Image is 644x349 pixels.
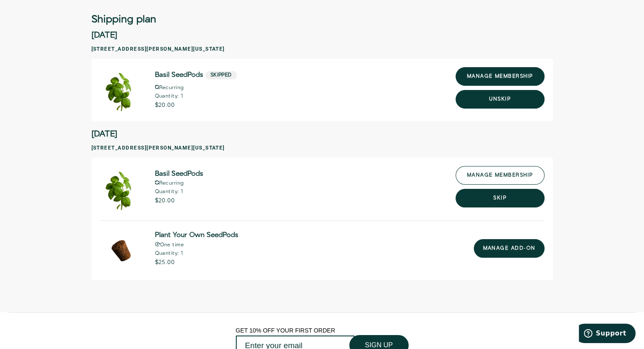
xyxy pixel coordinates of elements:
[155,251,238,256] p: Quantity: 1
[579,324,636,345] iframe: Opens a widget where you can find more information
[456,90,544,109] button: Unskip
[155,242,238,248] p: One time
[456,166,544,185] a: manage membership
[91,31,553,39] h2: [DATE]
[155,198,203,204] p: $20.00
[155,189,203,194] p: Quantity: 1
[155,94,239,99] p: Quantity: 1
[155,171,203,177] span: Basil SeedPods
[155,102,239,108] p: $20.00
[456,67,544,86] a: manage membership
[100,168,142,210] img: Basil SeedPods
[91,15,156,24] h3: Shipping plan
[236,327,335,334] span: GET 10% OFF YOUR FIRST ORDER
[474,239,544,258] a: Manage add-on
[456,189,544,207] button: Skip
[155,232,238,238] span: Plant Your Own SeedPods
[100,69,142,111] img: Basil SeedPods
[100,229,142,272] img: Plant Your Own SeedPods
[91,145,553,150] h3: [STREET_ADDRESS][PERSON_NAME][US_STATE]
[205,71,237,79] p: Skipped
[155,85,239,90] p: Recurring
[155,259,238,265] p: $25.00
[91,130,553,138] h2: [DATE]
[155,180,203,186] p: Recurring
[155,72,203,78] span: Basil SeedPods
[91,46,553,52] h3: [STREET_ADDRESS][PERSON_NAME][US_STATE]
